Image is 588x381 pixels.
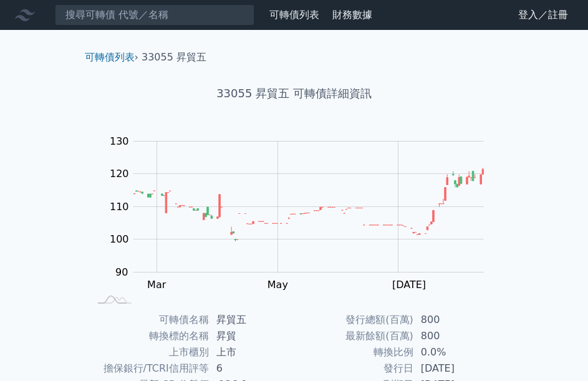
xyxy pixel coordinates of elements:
td: 最新餘額(百萬) [294,328,413,344]
td: 6 [209,360,294,377]
g: Chart [104,135,503,316]
tspan: 120 [110,168,129,180]
tspan: Mar [147,279,166,291]
li: › [85,50,138,65]
td: 可轉債名稱 [90,312,209,328]
tspan: May [267,279,288,291]
td: 0.0% [413,344,499,360]
tspan: 110 [110,201,129,213]
a: 登入／註冊 [508,5,578,25]
tspan: [DATE] [392,279,426,291]
a: 可轉債列表 [85,51,135,63]
tspan: 100 [110,233,129,245]
input: 搜尋可轉債 代號／名稱 [55,4,254,26]
td: 上市 [209,344,294,360]
td: 發行日 [294,360,413,377]
td: 發行總額(百萬) [294,312,413,328]
td: 昇貿五 [209,312,294,328]
td: 擔保銀行/TCRI信用評等 [90,360,209,377]
li: 33055 昇貿五 [142,50,206,65]
tspan: 90 [115,266,128,278]
td: 轉換比例 [294,344,413,360]
td: 800 [413,312,499,328]
td: 昇貿 [209,328,294,344]
td: 轉換標的名稱 [90,328,209,344]
td: [DATE] [413,360,499,377]
td: 上市櫃別 [90,344,209,360]
a: 可轉債列表 [269,9,319,21]
h1: 33055 昇貿五 可轉債詳細資訊 [75,85,514,102]
a: 財務數據 [332,9,372,21]
tspan: 130 [110,135,129,147]
td: 800 [413,328,499,344]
